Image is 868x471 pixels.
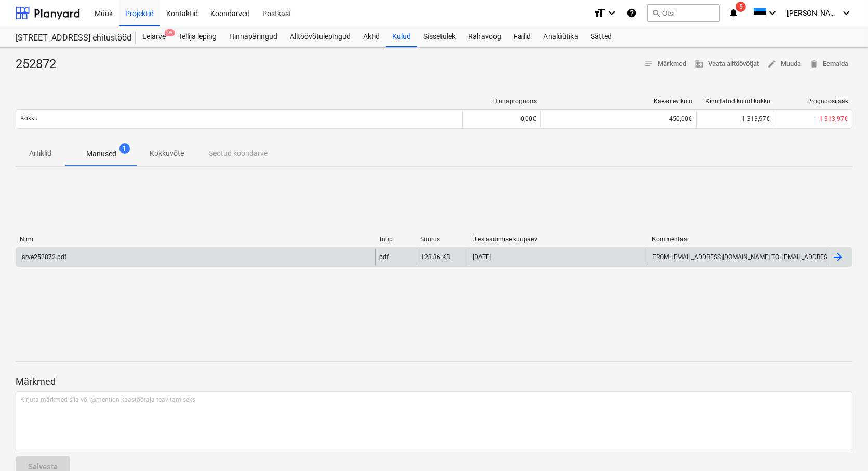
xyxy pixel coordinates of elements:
button: Muuda [763,56,805,72]
span: Märkmed [644,58,686,70]
div: 123.36 KB [421,253,450,261]
div: 450,00€ [545,115,692,123]
div: Eelarve [136,26,172,47]
div: Üleslaadimise kuupäev [473,236,644,243]
a: Kulud [386,26,417,47]
span: notes [644,59,653,69]
span: 9+ [165,29,175,36]
button: Eemalda [805,56,852,72]
button: Märkmed [640,56,690,72]
button: Vaata alltöövõtjat [690,56,763,72]
div: [DATE] [473,253,491,261]
p: Artiklid [28,148,53,159]
div: Suurus [421,236,464,243]
a: Analüütika [537,26,584,47]
span: Vaata alltöövõtjat [695,58,759,70]
a: Rahavoog [462,26,508,47]
p: Märkmed [16,375,852,388]
div: Tüüp [379,236,412,243]
span: edit [767,59,777,69]
span: Eemalda [809,58,848,70]
a: Alltöövõtulepingud [284,26,357,47]
div: 0,00€ [462,111,540,127]
div: arve252872.pdf [20,253,66,261]
a: Eelarve9+ [136,26,172,47]
p: Manused [86,149,116,159]
a: Hinnapäringud [223,26,284,47]
a: Failid [508,26,537,47]
a: Sissetulek [417,26,462,47]
div: Käesolev kulu [545,98,692,105]
div: pdf [380,253,389,261]
a: Aktid [357,26,386,47]
div: Kinnitatud kulud kokku [701,98,770,105]
div: 252872 [16,56,64,73]
span: business [695,59,704,69]
p: Kokku [20,114,38,123]
div: [STREET_ADDRESS] ehitustööd [16,33,124,44]
iframe: Chat Widget [816,421,868,471]
span: delete [809,59,819,69]
div: Prognoosijääk [779,98,848,105]
a: Sätted [584,26,618,47]
div: Nimi [20,236,371,243]
div: 1 313,97€ [696,111,774,127]
a: Tellija leping [172,26,223,47]
span: -1 313,97€ [817,115,848,123]
div: Kommentaar [652,236,823,243]
p: Kokkuvõte [150,148,184,159]
span: 1 [119,143,130,154]
div: Hinnaprognoos [467,98,537,105]
span: Muuda [767,58,801,70]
